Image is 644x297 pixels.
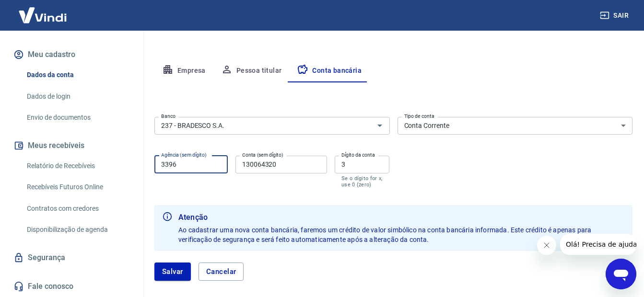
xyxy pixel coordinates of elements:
[178,226,593,243] span: Ao cadastrar uma nova conta bancária, faremos um crédito de valor simbólico na conta bancária inf...
[161,151,207,159] label: Agência (sem dígito)
[154,263,191,281] button: Salvar
[12,0,74,30] img: Vindi
[23,199,132,218] a: Contratos com credores
[161,113,176,120] label: Banco
[23,87,132,106] a: Dados de login
[242,151,283,159] label: Conta (sem dígito)
[12,135,132,156] button: Meus recebíveis
[606,259,636,289] iframe: Botão para abrir a janela de mensagens
[404,113,434,120] label: Tipo de conta
[23,156,132,176] a: Relatório de Recebíveis
[213,59,290,82] button: Pessoa titular
[6,7,81,14] span: Olá! Precisa de ajuda?
[12,44,132,65] button: Meu cadastro
[23,177,132,197] a: Recebíveis Futuros Online
[199,263,244,281] button: Cancelar
[341,175,383,188] p: Se o dígito for x, use 0 (zero)
[289,59,369,82] button: Conta bancária
[560,234,636,255] iframe: Mensagem da empresa
[12,247,132,268] a: Segurança
[373,119,386,132] button: Abrir
[23,108,132,127] a: Envio de documentos
[23,65,132,85] a: Dados da conta
[178,212,625,223] b: Atenção
[12,276,132,297] a: Fale conosco
[154,59,213,82] button: Empresa
[23,220,132,240] a: Disponibilização de agenda
[341,151,375,159] label: Dígito da conta
[537,236,556,255] iframe: Fechar mensagem
[598,7,632,24] button: Sair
